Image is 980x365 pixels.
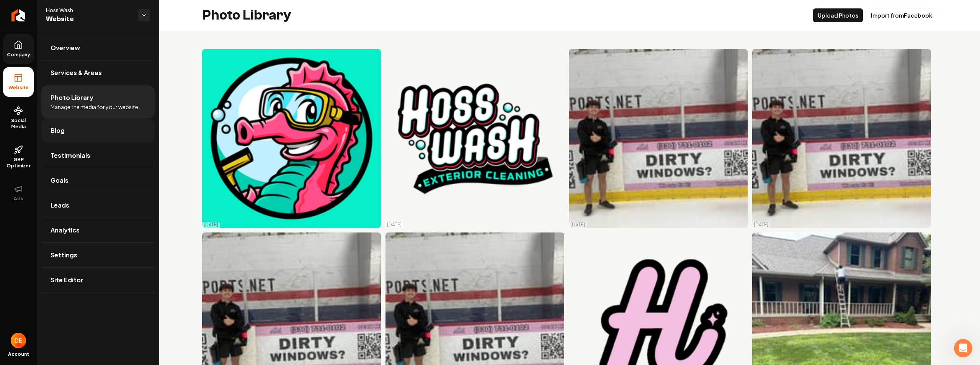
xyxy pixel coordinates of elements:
a: Site Editor [41,268,155,292]
button: Emoji picker [118,251,124,257]
div: [PERSON_NAME] • [DATE] [12,169,72,173]
textarea: Message… [8,229,145,242]
span: Hoss Wash [46,6,132,14]
span: Analytics [51,226,80,235]
span: Photo Library [51,93,93,102]
div: Thanks for confirming!If you could send over a bulleted list of requested changes, along with any... [6,116,126,167]
a: Services & Areas [41,61,155,85]
img: Profile image for David [22,4,34,16]
div: David says… [6,15,147,33]
div: Thanks for getting in touch, happy to help! [12,49,119,64]
h2: Photo Library [202,8,291,23]
img: Cartoon pink seahorse wearing snorkeling gear, holding a cleaning tool underwater. [202,49,381,228]
button: go back [5,3,20,18]
button: Home [120,3,134,18]
input: Your email [13,209,140,228]
span: Goals [51,176,69,185]
span: Leads [51,201,69,210]
a: Leads [41,193,155,218]
span: Company [4,52,33,58]
span: Blog [51,126,65,135]
a: Goals [41,168,155,193]
img: Man in a black hoodie posing on an ice rink next to a sign advertising window cleaning services. [752,49,931,228]
img: Dylan Evanich [11,333,26,348]
div: [DATE] [6,181,147,191]
span: Ads [11,196,26,202]
button: Upload Photos [813,8,863,22]
span: Overview [51,43,80,52]
span: Testimonials [51,151,90,160]
div: Hoss Wash [106,93,147,110]
button: Ads [3,178,34,208]
p: Active 14h ago [37,10,74,17]
span: Social Media [3,118,34,130]
p: [DATE] [387,222,402,228]
span: Services & Areas [51,68,102,77]
span: Site Editor [51,275,83,285]
div: user says… [6,93,147,116]
iframe: Intercom live chat [954,339,972,357]
span: Website [5,85,32,91]
button: Send a message… [130,248,142,260]
a: Analytics [41,218,155,242]
button: Open user button [11,333,26,348]
span: Settings [51,250,77,260]
div: -both sections of custom code to be updated to new colors [34,196,141,211]
h1: [PERSON_NAME] [37,4,87,10]
span: Manage the media for your website. [51,103,140,111]
span: Account [8,351,29,357]
a: Company [3,34,34,64]
img: Rebolt Logo [11,9,26,21]
p: [DATE] [754,222,768,228]
div: Hi there 👋 [12,38,119,45]
p: [DATE] [204,222,218,228]
a: Overview [41,36,155,60]
div: Hi there 👋Thanks for getting in touch, happy to help!Can you please confirm the name of your comp... [6,33,126,87]
div: Thanks for confirming! [12,121,119,129]
a: GBP Optimizer [3,139,34,175]
span: Website [46,14,132,25]
p: [DATE] [570,222,585,228]
div: Hoss Wash [112,98,141,106]
div: David says… [6,33,147,93]
button: Import fromFacebook [866,8,937,22]
div: If you could send over a bulleted list of requested changes, along with any other materials (imag... [12,132,119,162]
img: Hoss Wash logo for exterior cleaning services featuring bubbles and vibrant typography. [385,49,564,228]
a: Settings [41,243,155,267]
div: user says… [6,191,147,224]
div: -both sections of custom code to be updated to new colors [28,191,147,215]
div: Can you please confirm the name of your company? [12,68,119,83]
div: Close [134,3,148,17]
img: Young man in black hoodie on ice rink next to advertisement for window cleaning service. [569,49,748,228]
div: David says… [6,116,147,181]
a: Blog [41,118,155,143]
a: Testimonials [41,143,155,168]
a: Social Media [3,100,34,136]
span: GBP Optimizer [3,157,34,169]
